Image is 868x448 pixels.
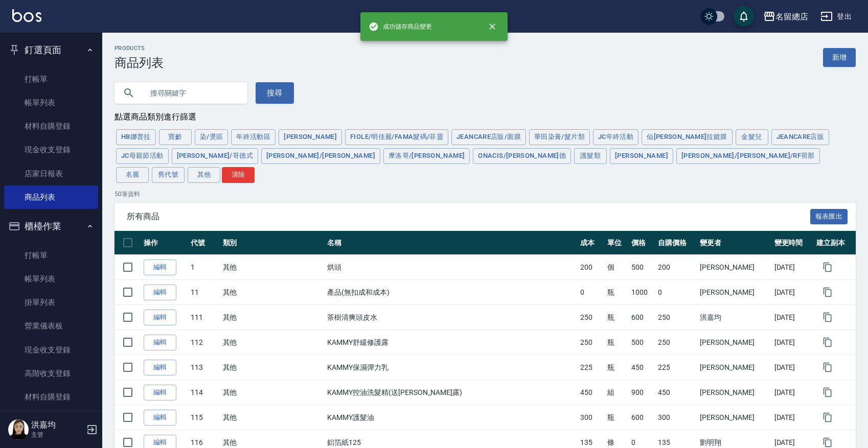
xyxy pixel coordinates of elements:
span: 所有商品 [127,211,810,222]
a: 帳單列表 [4,91,98,114]
a: 掛單列表 [4,291,98,314]
td: 0 [655,280,697,305]
a: 店家日報表 [4,162,98,185]
button: 寶齡 [159,129,192,145]
a: 編輯 [144,285,176,300]
p: 主管 [31,430,83,439]
td: [PERSON_NAME] [697,380,771,405]
td: KAMMY護髮油 [325,405,578,430]
h5: 洪嘉均 [31,420,83,430]
td: 250 [655,330,697,355]
button: 釘選頁面 [4,37,98,63]
button: JC母親節活動 [116,148,169,164]
h3: 商品列表 [115,56,164,70]
button: JeanCare店販 [771,129,830,145]
img: Logo [12,9,41,22]
button: save [734,6,754,27]
td: 1000 [629,280,655,305]
button: [PERSON_NAME]/哥德式 [172,148,258,164]
td: 瓶 [605,305,629,330]
td: [DATE] [772,330,814,355]
input: 搜尋關鍵字 [143,79,239,107]
td: [PERSON_NAME] [697,255,771,280]
div: 名留總店 [775,10,808,23]
a: 現金收支登錄 [4,138,98,161]
button: JeanCare店販/面膜 [451,129,526,145]
th: 建立副本 [814,231,856,255]
button: 華田染膏/髮片類 [529,129,590,145]
button: [PERSON_NAME] [610,148,673,164]
td: 450 [629,355,655,380]
button: 名麗 [116,167,149,183]
td: 瓶 [605,330,629,355]
a: 商品列表 [4,185,98,209]
th: 變更時間 [772,231,814,255]
a: 打帳單 [4,244,98,267]
td: KAMMY保濕彈力乳 [325,355,578,380]
td: 瓶 [605,355,629,380]
th: 成本 [578,231,604,255]
td: 225 [578,355,604,380]
td: 茶樹清爽頭皮水 [325,305,578,330]
button: HB娜普拉 [116,129,156,145]
button: [PERSON_NAME]/[PERSON_NAME]/RF荷那 [676,148,820,164]
td: 11 [188,280,220,305]
td: 0 [578,280,604,305]
td: 其他 [220,355,325,380]
td: 500 [629,255,655,280]
button: 其他 [188,167,220,183]
td: [DATE] [772,280,814,305]
td: 產品(無扣成和成本) [325,280,578,305]
span: 成功儲存商品變更 [369,21,432,32]
a: 材料自購登錄 [4,385,98,409]
td: 111 [188,305,220,330]
button: 櫃檯作業 [4,213,98,240]
th: 操作 [141,231,188,255]
td: 烘頭 [325,255,578,280]
a: 編輯 [144,260,176,275]
td: KAMMY控油洗髮精(送[PERSON_NAME]露) [325,380,578,405]
th: 代號 [188,231,220,255]
button: 護髮類 [574,148,607,164]
p: 50 筆資料 [115,190,856,199]
a: 現金收支登錄 [4,338,98,362]
button: 搜尋 [256,82,294,104]
td: 洪嘉均 [697,305,771,330]
td: [DATE] [772,255,814,280]
td: [DATE] [772,380,814,405]
td: 250 [578,330,604,355]
td: 300 [578,405,604,430]
button: FIOLE/明佳麗/Fama髮碼/菲靈 [345,129,448,145]
a: 編輯 [144,385,176,400]
td: 組 [605,380,629,405]
a: 營業儀表板 [4,314,98,338]
td: 112 [188,330,220,355]
button: ONACIS/[PERSON_NAME]德 [473,148,571,164]
td: 600 [629,305,655,330]
td: [DATE] [772,405,814,430]
th: 類別 [220,231,325,255]
button: 金髮兒 [736,129,768,145]
td: 600 [629,405,655,430]
th: 價格 [629,231,655,255]
td: 其他 [220,330,325,355]
button: 年終活動區 [231,129,276,145]
td: 個 [605,255,629,280]
th: 單位 [605,231,629,255]
td: 900 [629,380,655,405]
td: 瓶 [605,405,629,430]
td: 其他 [220,380,325,405]
button: 染/燙區 [195,129,229,145]
a: 編輯 [144,310,176,325]
td: [PERSON_NAME] [697,405,771,430]
td: 1 [188,255,220,280]
td: 113 [188,355,220,380]
a: 打帳單 [4,67,98,91]
button: 登出 [816,7,856,26]
th: 變更者 [697,231,771,255]
td: 其他 [220,305,325,330]
button: close [481,15,504,38]
td: 200 [655,255,697,280]
a: 每日結帳 [4,409,98,432]
td: [PERSON_NAME] [697,330,771,355]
